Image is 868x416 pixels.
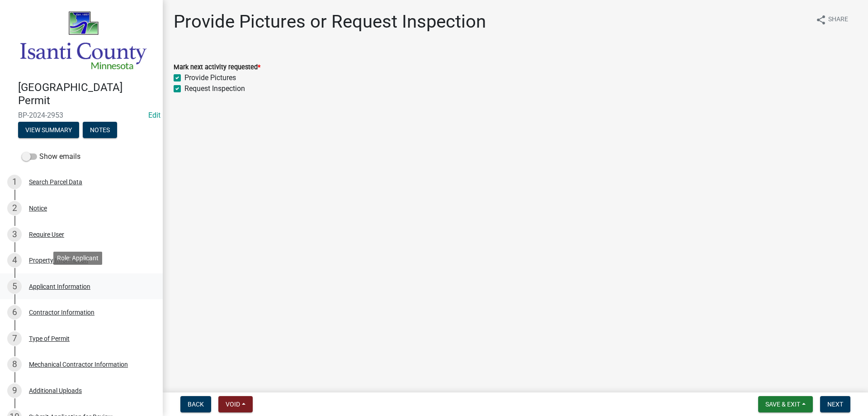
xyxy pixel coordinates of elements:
label: Provide Pictures [184,72,236,83]
div: 2 [7,201,22,215]
div: 3 [7,227,22,242]
img: Isanti County, Minnesota [18,10,148,72]
div: Contractor Information [29,309,94,316]
button: Back [180,396,211,412]
span: Back [188,401,204,408]
button: Save & Exit [758,396,813,412]
div: 9 [7,383,22,398]
wm-modal-confirm: Edit Application Number [148,111,160,120]
span: Share [828,14,848,25]
wm-modal-confirm: Notes [83,127,117,134]
div: Notice [29,205,47,211]
label: Mark next activity requested [174,64,260,71]
h4: [GEOGRAPHIC_DATA] Permit [18,81,156,107]
div: 7 [7,331,22,346]
div: Type of Permit [29,335,70,342]
a: Edit [148,111,160,120]
button: Void [218,396,253,412]
h1: Provide Pictures or Request Inspection [174,11,486,33]
div: 1 [7,175,22,189]
div: Mechanical Contractor Information [29,361,128,368]
div: 4 [7,253,22,268]
span: Void [226,401,240,408]
button: View Summary [18,122,79,138]
button: shareShare [808,11,855,29]
div: Search Parcel Data [29,179,82,185]
div: 5 [7,279,22,294]
span: Next [827,401,843,408]
span: BP-2024-2953 [18,111,145,120]
div: Additional Uploads [29,387,82,394]
i: share [816,14,826,25]
div: Property Information [29,257,88,263]
div: 6 [7,305,22,320]
span: Save & Exit [765,401,800,408]
button: Next [820,396,850,412]
div: Applicant Information [29,283,90,290]
div: 8 [7,357,22,372]
label: Show emails [22,151,80,162]
div: Role: Applicant [53,252,102,265]
button: Notes [83,122,117,138]
label: Request Inspection [184,83,245,94]
wm-modal-confirm: Summary [18,127,79,134]
div: Require User [29,231,64,238]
